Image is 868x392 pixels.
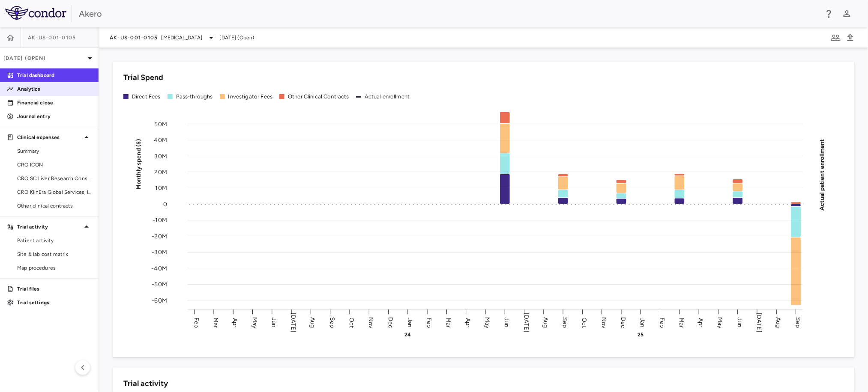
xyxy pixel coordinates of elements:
div: Akero [79,7,818,20]
p: Trial settings [17,299,92,306]
tspan: -10M [153,217,167,224]
tspan: -60M [152,297,167,304]
span: [MEDICAL_DATA] [162,34,203,42]
text: Nov [600,317,608,328]
h6: Trial Spend [123,72,163,83]
span: [DATE] (Open) [220,34,254,42]
span: Summary [17,147,92,155]
text: Sep [794,317,802,328]
text: Oct [348,317,355,327]
text: Jun [503,318,511,327]
p: Trial activity [17,223,81,231]
text: Aug [775,317,782,328]
text: Sep [329,317,336,328]
p: Financial close [17,99,92,107]
tspan: 10M [156,184,167,192]
text: Mar [212,317,219,327]
text: Feb [193,317,200,327]
tspan: -50M [152,281,167,288]
tspan: -30M [152,249,167,256]
p: Trial files [17,285,92,293]
span: Site & lab cost matrix [17,250,92,258]
text: [DATE] [290,313,297,333]
tspan: Monthly spend ($) [135,139,142,190]
tspan: 0 [163,201,167,208]
text: Apr [464,318,472,327]
div: Actual enrollment [365,93,410,101]
tspan: 50M [155,120,167,128]
span: CRO ICON [17,161,92,169]
text: May [251,317,258,328]
text: Mar [445,317,452,327]
text: Feb [658,317,666,327]
span: CRO KlinEra Global Services, Inc [17,188,92,196]
text: Jun [736,318,743,327]
p: Trial dashboard [17,71,92,79]
text: Aug [542,317,549,328]
p: [DATE] (Open) [3,54,85,62]
text: Jun [270,318,278,327]
text: Apr [697,318,705,327]
div: Investigator Fees [228,93,273,101]
p: Analytics [17,85,92,93]
text: 25 [638,332,644,338]
text: 24 [405,332,411,338]
text: Sep [562,317,569,328]
text: Dec [620,317,627,328]
div: Other Clinical Contracts [288,93,349,101]
p: Journal entry [17,113,92,120]
tspan: 30M [155,152,167,160]
h6: Trial activity [123,378,168,389]
text: May [717,317,724,328]
text: Apr [231,318,239,327]
text: Oct [581,317,588,327]
span: AK-US-001-0105 [28,34,76,41]
span: Map procedures [17,264,92,272]
text: Mar [678,317,685,327]
text: Jan [406,318,413,327]
img: logo-full-SnFGN8VE.png [5,6,66,20]
span: CRO SC Liver Research Consortium LLC [17,175,92,182]
text: Nov [368,317,375,328]
tspan: -20M [152,233,167,240]
span: Patient activity [17,237,92,244]
text: Jan [639,318,647,327]
div: Direct Fees [132,93,161,101]
text: Aug [309,317,317,328]
text: Feb [425,317,433,327]
div: Pass-throughs [176,93,213,101]
text: May [484,317,491,328]
text: Dec [387,317,394,328]
span: Other clinical contracts [17,202,92,210]
text: [DATE] [756,313,763,333]
text: [DATE] [523,313,530,333]
tspan: 20M [155,169,167,176]
tspan: Actual patient enrollment [819,139,826,211]
tspan: 40M [154,137,167,144]
span: AK-US-001-0105 [110,34,158,41]
tspan: -40M [151,264,167,272]
p: Clinical expenses [17,134,81,141]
